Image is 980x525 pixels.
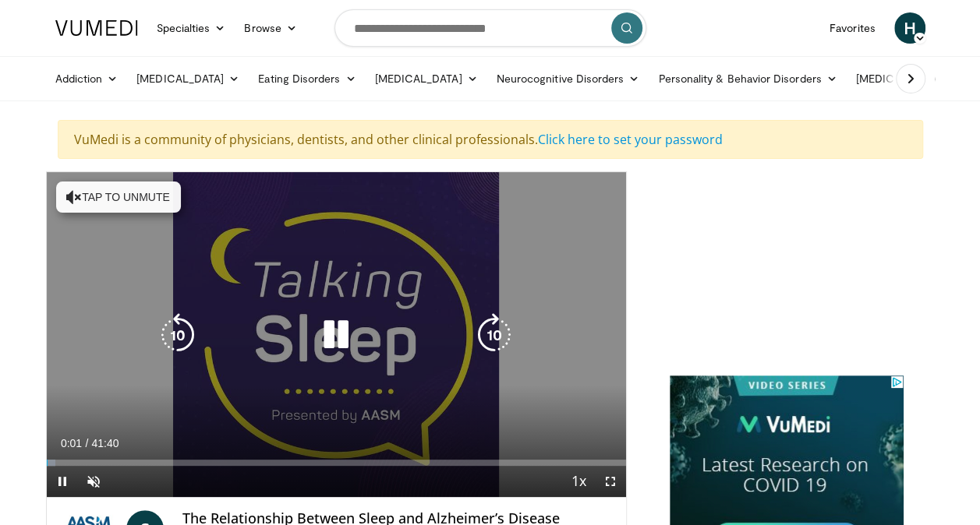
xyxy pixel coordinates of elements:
a: Eating Disorders [249,63,365,94]
button: Tap to unmute [56,181,181,213]
img: VuMedi Logo [55,20,138,36]
a: [MEDICAL_DATA] [127,63,249,94]
div: VuMedi is a community of physicians, dentists, and other clinical professionals. [58,120,923,159]
div: Progress Bar [47,460,626,466]
a: H [894,12,925,44]
a: Click here to set your password [538,131,723,148]
button: Unmute [78,466,109,497]
span: / [86,437,89,449]
a: Browse [235,12,306,44]
a: Addiction [46,63,128,94]
video-js: Video Player [47,172,626,498]
a: Personality & Behavior Disorders [649,63,846,94]
a: Specialties [147,12,235,44]
span: 0:01 [61,437,82,449]
button: Playback Rate [564,466,595,497]
a: Neurocognitive Disorders [487,63,649,94]
button: Fullscreen [595,466,626,497]
button: Pause [47,466,78,497]
iframe: Advertisement [670,171,904,366]
span: 41:40 [91,437,119,449]
a: [MEDICAL_DATA] [365,63,486,94]
input: Search topics, interventions [334,9,646,47]
a: Favorites [820,12,885,44]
